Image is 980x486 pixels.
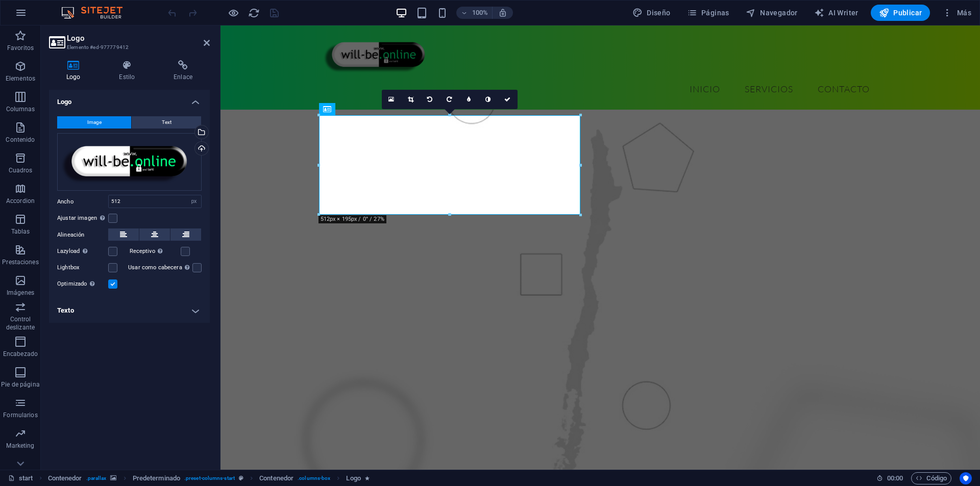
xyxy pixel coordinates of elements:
button: Usercentrics [960,472,972,484]
p: Imágenes [7,289,34,297]
nav: breadcrumb [48,472,370,484]
button: Image [57,116,131,129]
button: Diseño [628,5,675,21]
button: Navegador [742,5,802,21]
h6: 100% [472,7,488,19]
button: Más [938,5,975,21]
p: Elementos [6,74,35,83]
button: reload [248,7,260,19]
span: AI Writer [814,8,859,18]
p: Columnas [6,105,35,113]
span: Navegador [746,8,798,18]
p: Cuadros [9,166,33,174]
span: Más [942,8,971,18]
p: Encabezado [3,350,38,358]
label: Lightbox [57,262,108,274]
div: Diseño (Ctrl+Alt+Y) [628,5,675,21]
img: Editor Logo [59,7,135,19]
h2: Logo [67,34,210,43]
span: . preset-columns-start [184,472,235,484]
p: Prestaciones [2,258,38,266]
label: Ajustar imagen [57,212,108,224]
i: Este elemento contiene un fondo [110,475,116,481]
label: Optimizado [57,278,108,290]
span: Diseño [632,8,671,18]
button: Páginas [683,5,733,21]
span: Haz clic para seleccionar y doble clic para editar [48,472,82,484]
button: 100% [456,7,493,19]
span: : [894,474,896,482]
span: Páginas [687,8,729,18]
label: Usar como cabecera [128,262,192,274]
label: Lazyload [57,245,108,258]
i: Volver a cargar página [248,7,260,19]
p: Contenido [6,136,35,144]
span: 00 00 [887,472,903,484]
p: Favoritos [7,44,34,52]
h4: Enlace [156,60,210,82]
button: Haz clic para salir del modo de previsualización y seguir editando [227,7,239,19]
p: Pie de página [1,380,39,389]
span: . columns-box [298,472,330,484]
a: Modo de recorte [401,90,421,109]
a: Escala de grises [479,90,498,109]
button: Publicar [871,5,930,21]
span: Haz clic para seleccionar y doble clic para editar [259,472,293,484]
a: Haz clic para cancelar la selección y doble clic para abrir páginas [8,472,33,484]
button: Código [911,472,951,484]
i: El elemento contiene una animación [365,475,370,481]
a: Confirmar ( Ctrl ⏎ ) [498,90,518,109]
a: Selecciona archivos del administrador de archivos, de la galería de fotos o carga archivo(s) [382,90,401,109]
span: Image [87,116,102,129]
p: Accordion [6,197,35,205]
button: Text [132,116,201,129]
h4: Estilo [102,60,156,82]
h3: Elemento #ed-977779412 [67,43,189,52]
i: Este elemento es un preajuste personalizable [239,475,243,481]
a: Desenfoque [459,90,479,109]
h4: Logo [49,90,210,108]
button: AI Writer [810,5,863,21]
span: Publicar [879,8,922,18]
h4: Logo [49,60,102,82]
a: Girar 90° a la izquierda [421,90,440,109]
span: Haz clic para seleccionar y doble clic para editar [346,472,360,484]
div: will-be.online-LOGO-muiURnZRLehmOt8C-m3hyA.png [57,133,202,191]
span: Código [916,472,947,484]
p: Marketing [6,442,34,450]
label: Ancho [57,199,108,204]
a: Girar 90° a la derecha [440,90,459,109]
span: Text [162,116,171,129]
label: Alineación [57,229,108,241]
p: Tablas [11,227,30,236]
span: . parallax [86,472,107,484]
i: Al redimensionar, ajustar el nivel de zoom automáticamente para ajustarse al dispositivo elegido. [498,8,507,17]
label: Receptivo [130,245,181,258]
h4: Texto [49,298,210,323]
span: Haz clic para seleccionar y doble clic para editar [133,472,180,484]
p: Formularios [3,411,37,419]
h6: Tiempo de la sesión [876,472,903,484]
